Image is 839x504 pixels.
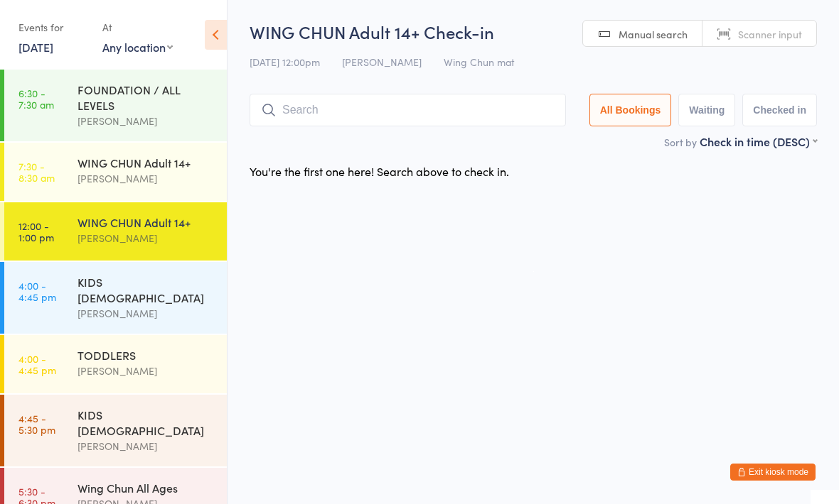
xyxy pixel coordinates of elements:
[102,39,173,55] div: Any location
[4,395,227,466] a: 4:45 -5:30 pmKIDS [DEMOGRAPHIC_DATA][PERSON_NAME]
[730,464,816,481] button: Exit kiosk mode
[678,94,735,126] button: Waiting
[250,20,817,43] h2: WING CHUN Adult 14+ Check-in
[4,143,227,201] a: 7:30 -8:30 amWING CHUN Adult 14+[PERSON_NAME]
[78,274,215,305] div: KIDS [DEMOGRAPHIC_DATA]
[342,55,422,69] span: [PERSON_NAME]
[78,347,215,363] div: TODDLERS
[4,335,227,393] a: 4:00 -4:45 pmTODDLERS[PERSON_NAME]
[738,27,802,41] span: Scanner input
[18,16,88,39] div: Events for
[18,39,53,55] a: [DATE]
[250,94,566,126] input: Search
[4,262,227,334] a: 4:00 -4:45 pmKIDS [DEMOGRAPHIC_DATA][PERSON_NAME]
[78,438,215,454] div: [PERSON_NAME]
[444,55,514,69] span: Wing Chun mat
[742,94,817,126] button: Checked in
[78,214,215,230] div: WING CHUN Adult 14+
[78,82,215,113] div: FOUNDATION / ALL LEVELS
[78,480,215,495] div: Wing Chun All Ages
[102,16,173,39] div: At
[619,27,688,41] span: Manual search
[78,170,215,187] div: [PERSON_NAME]
[78,407,215,438] div: KIDS [DEMOGRAPHIC_DATA]
[18,220,54,243] time: 12:00 - 1:00 pm
[18,412,55,435] time: 4:45 - 5:30 pm
[250,55,320,69] span: [DATE] 12:00pm
[250,163,509,179] div: You're the first one here! Search above to check in.
[4,70,227,141] a: 6:30 -7:30 amFOUNDATION / ALL LEVELS[PERSON_NAME]
[664,135,697,149] label: Sort by
[4,202,227,261] a: 12:00 -1:00 pmWING CHUN Adult 14+[PERSON_NAME]
[78,113,215,129] div: [PERSON_NAME]
[78,155,215,170] div: WING CHUN Adult 14+
[78,363,215,379] div: [PERSON_NAME]
[18,353,56,376] time: 4:00 - 4:45 pm
[78,230,215,246] div: [PERSON_NAME]
[18,280,56,302] time: 4:00 - 4:45 pm
[18,87,54,110] time: 6:30 - 7:30 am
[78,305,215,322] div: [PERSON_NAME]
[589,94,672,126] button: All Bookings
[18,160,55,183] time: 7:30 - 8:30 am
[700,133,817,149] div: Check in time (DESC)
